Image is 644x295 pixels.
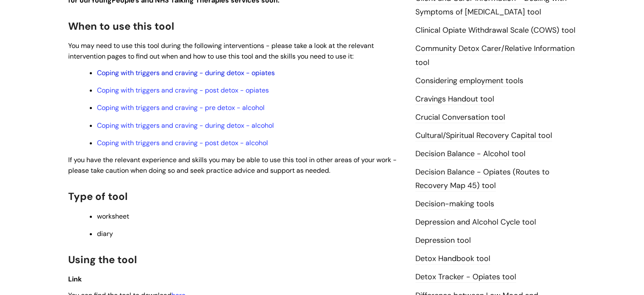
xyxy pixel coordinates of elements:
a: Crucial Conversation tool [415,112,505,123]
a: Cultural/Spiritual Recovery Capital tool [415,130,552,141]
a: Depression tool [415,235,471,246]
span: Link [68,275,82,284]
a: Community Detox Carer/Relative Information tool [415,43,575,68]
a: Decision Balance - Opiates (Routes to Recovery Map 45) tool [415,167,550,191]
a: Depression and Alcohol Cycle tool [415,217,536,228]
span: worksheet [97,212,129,221]
a: Cravings Handout tool [415,94,494,105]
span: Using the tool [68,253,137,266]
a: Coping with triggers and craving - post detox - alcohol [97,138,268,147]
a: Decision-making tools [415,199,494,210]
span: You may need to use this tool during the following interventions - please take a look at the rele... [68,41,374,61]
a: Coping with triggers and craving - post detox - opiates [97,86,269,95]
a: Decision Balance - Alcohol tool [415,149,525,160]
a: Detox Handbook tool [415,253,490,264]
a: Considering employment tools [415,76,523,87]
a: Clinical Opiate Withdrawal Scale (COWS) tool [415,25,575,36]
span: Type of tool [68,190,127,203]
a: Coping with triggers and craving - pre detox - alcohol [97,103,265,112]
a: Coping with triggers and craving - during detox - alcohol [97,121,274,130]
a: Detox Tracker - Opiates tool [415,272,516,283]
span: If you have the relevant experience and skills you may be able to use this tool in other areas of... [68,155,397,175]
a: Coping with triggers and craving - during detox - opiates [97,68,275,77]
span: When to use this tool [68,20,174,33]
span: diary [97,229,113,238]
